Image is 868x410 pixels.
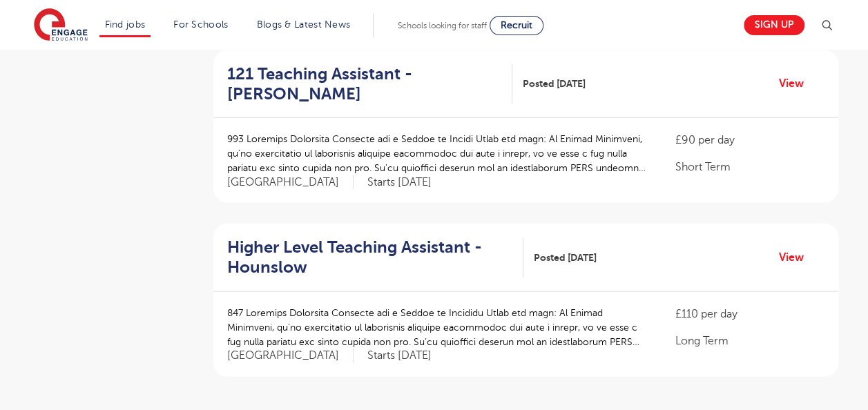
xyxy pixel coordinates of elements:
[227,237,523,277] a: Higher Level Teaching Assistant - Hounslow
[398,21,487,30] span: Schools looking for staff
[227,237,512,277] h2: Higher Level Teaching Assistant - Hounslow
[227,175,354,190] span: [GEOGRAPHIC_DATA]
[675,306,824,322] p: £110 per day
[227,306,648,349] p: 847 Loremips Dolorsita Consecte adi e Seddoe te Incididu Utlab etd magn: Al Enimad Minimveni, qu’...
[779,248,814,266] a: View
[523,77,586,91] span: Posted [DATE]
[34,8,88,43] img: Engage Education
[675,159,824,175] p: Short Term
[534,251,597,265] span: Posted [DATE]
[105,19,146,30] a: Find jobs
[675,132,824,148] p: £90 per day
[367,349,432,363] p: Starts [DATE]
[227,349,354,363] span: [GEOGRAPHIC_DATA]
[227,132,648,175] p: 993 Loremips Dolorsita Consecte adi e Seddoe te Incidi Utlab etd magn: Al Enimad Minimveni, qu’no...
[675,333,824,349] p: Long Term
[490,16,543,35] a: Recruit
[257,19,351,30] a: Blogs & Latest News
[227,64,512,104] a: 121 Teaching Assistant - [PERSON_NAME]
[779,75,814,92] a: View
[173,19,228,30] a: For Schools
[367,175,432,190] p: Starts [DATE]
[501,20,532,30] span: Recruit
[227,64,501,104] h2: 121 Teaching Assistant - [PERSON_NAME]
[744,15,804,35] a: Sign up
